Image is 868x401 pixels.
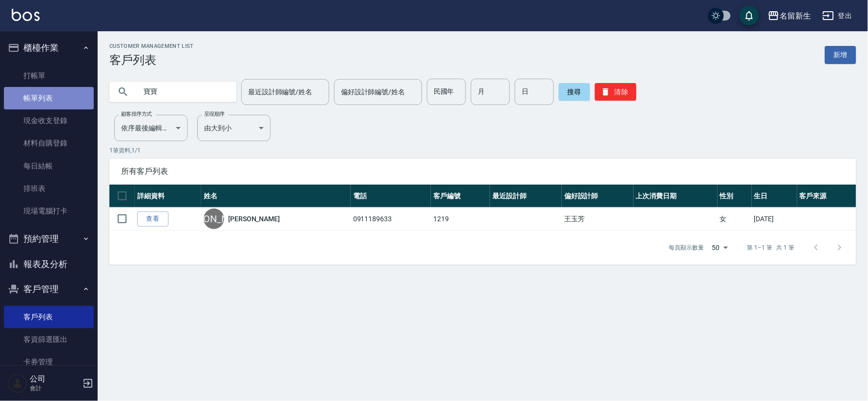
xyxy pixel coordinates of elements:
[351,208,431,231] td: 0911189633
[201,185,351,208] th: 姓名
[4,276,94,302] button: 客戶管理
[30,384,80,393] p: 會計
[137,211,169,227] a: 查看
[797,185,856,208] th: 客戶來源
[4,306,94,328] a: 客戶列表
[752,185,797,208] th: 生日
[559,83,590,101] button: 搜尋
[562,185,634,208] th: 偏好設計師
[351,185,431,208] th: 電話
[825,46,856,64] a: 新增
[109,43,194,49] h2: Customer Management List
[708,234,732,261] div: 50
[114,115,188,141] div: 依序最後編輯時間
[4,35,94,61] button: 櫃檯作業
[30,374,80,384] h5: 公司
[204,209,224,229] div: [PERSON_NAME]
[764,6,815,26] button: 名留新生
[4,351,94,373] a: 卡券管理
[8,374,27,393] img: Person
[228,214,280,224] a: [PERSON_NAME]
[197,115,271,141] div: 由大到小
[740,6,759,25] button: save
[634,185,718,208] th: 上次消費日期
[4,87,94,109] a: 帳單列表
[204,110,225,118] label: 呈現順序
[562,208,634,231] td: 王玉芳
[669,243,704,252] p: 每頁顯示數量
[490,185,562,208] th: 最近設計師
[819,7,856,25] button: 登出
[135,185,201,208] th: 詳細資料
[4,177,94,200] a: 排班表
[4,328,94,351] a: 客資篩選匯出
[595,83,636,101] button: 清除
[752,208,797,231] td: [DATE]
[718,185,752,208] th: 性別
[4,200,94,222] a: 現場電腦打卡
[4,109,94,132] a: 現金收支登錄
[747,243,795,252] p: 第 1–1 筆 共 1 筆
[718,208,752,231] td: 女
[431,185,490,208] th: 客戶編號
[780,10,811,22] div: 名留新生
[4,132,94,154] a: 材料自購登錄
[109,53,194,67] h3: 客戶列表
[137,79,229,105] input: 搜尋關鍵字
[12,9,40,21] img: Logo
[121,110,152,118] label: 顧客排序方式
[4,155,94,177] a: 每日結帳
[431,208,490,231] td: 1219
[121,167,845,176] span: 所有客戶列表
[4,64,94,87] a: 打帳單
[4,252,94,277] button: 報表及分析
[109,146,856,155] p: 1 筆資料, 1 / 1
[4,226,94,252] button: 預約管理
